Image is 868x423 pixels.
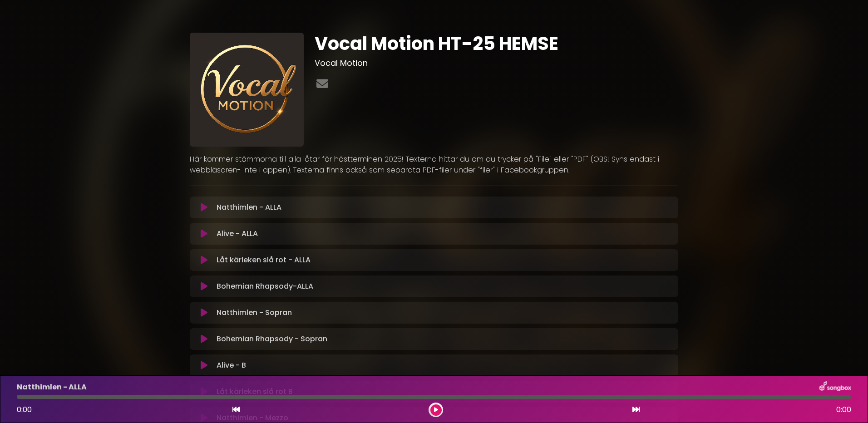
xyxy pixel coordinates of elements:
h3: Vocal Motion [315,58,678,68]
p: Natthimlen - ALLA [17,382,87,393]
span: 0:00 [17,404,32,415]
p: Alive - B [217,360,246,371]
p: Här kommer stämmorna till alla låtar för höstterminen 2025! Texterna hittar du om du trycker på "... [190,154,678,176]
img: songbox-logo-white.png [819,381,851,393]
p: Bohemian Rhapsody - Sopran [217,334,327,344]
p: Alive - ALLA [217,228,258,239]
p: Natthimlen - Sopran [217,307,292,318]
span: 0:00 [836,404,851,415]
img: pGlB4Q9wSIK9SaBErEAn [190,33,304,147]
p: Bohemian Rhapsody-ALLA [217,281,313,292]
h1: Vocal Motion HT-25 HEMSE [315,33,678,54]
p: Låt kärleken slå rot - ALLA [217,255,311,266]
p: Natthimlen - ALLA [217,202,281,213]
